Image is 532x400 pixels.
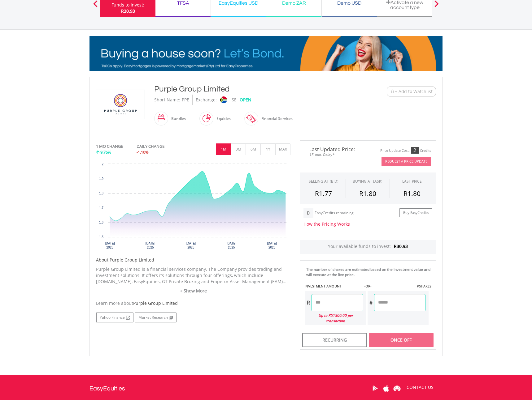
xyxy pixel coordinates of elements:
img: jse.png [220,96,227,103]
label: #SHARES [417,284,431,289]
div: 0 [303,208,313,218]
span: Last Updated Price: [305,147,363,152]
span: R1.80 [359,189,376,198]
div: Funds to invest: [111,2,144,8]
a: + Show More [96,288,290,294]
img: Watchlist [390,89,395,94]
text: [DATE] 2025 [226,242,236,249]
a: Google Play [370,379,381,398]
div: Chart. Highcharts interactive chart. [96,161,290,254]
span: 9.76% [100,149,111,155]
div: Equities [213,111,231,126]
div: Up to R51300.00 per transaction [305,311,363,325]
span: -1.10% [137,149,149,155]
a: Yahoo Finance [96,313,133,322]
div: SELLING AT (BID) [309,179,338,184]
div: Recurring [302,333,367,347]
text: 2 [102,163,103,166]
div: # [368,294,374,311]
div: The number of shares are estimated based on the investment value and will execute at the live price. [306,267,433,277]
a: Market Research [135,313,177,322]
div: Short Name: [154,95,180,105]
span: BUYING AT (ASK) [353,179,382,184]
div: Learn more about [96,300,290,306]
svg: Interactive chart [96,161,290,254]
div: 2 [411,147,419,154]
a: Buy EasyCredits [399,208,432,218]
button: 6M [246,143,261,155]
span: + Add to Watchlist [395,88,433,95]
div: DAILY CHANGE [137,143,185,149]
button: MAX [275,143,290,155]
div: Financial Services [258,111,293,126]
text: 1.7 [99,206,103,210]
div: Your available funds to invest: [300,240,436,254]
button: Watchlist + Add to Watchlist [387,87,436,96]
img: EasyMortage Promotion Banner [89,36,443,71]
div: R [305,294,312,311]
h5: About Purple Group Limited [96,257,290,263]
text: 1.6 [99,221,103,224]
span: 15-min. Delay* [305,152,363,158]
img: EQU.ZA.PPE.png [97,90,144,119]
div: Purple Group Limited [154,83,349,95]
text: [DATE] 2025 [105,242,115,249]
text: 1.9 [99,177,103,181]
a: How the Pricing Works [303,221,350,227]
text: 1.5 [99,235,103,239]
label: -OR- [364,284,372,289]
div: Exchange: [196,95,217,105]
span: R30.93 [394,243,408,249]
div: OPEN [240,95,251,105]
button: Request A Price Update [382,157,431,166]
button: 1M [216,143,231,155]
a: CONTACT US [402,379,438,396]
button: 1Y [260,143,276,155]
text: [DATE] 2025 [186,242,196,249]
a: Huawei [391,379,402,398]
div: Once Off [369,333,434,347]
div: 1 MO CHANGE [96,143,123,149]
p: Purple Group Limited is a financial services company. The Company provides trading and investment... [96,266,290,285]
text: [DATE] 2025 [267,242,277,249]
span: R1.80 [403,189,421,198]
text: [DATE] 2025 [146,242,155,249]
div: Credits [420,148,431,153]
div: Price Update Cost: [380,148,410,153]
button: 3M [231,143,246,155]
div: Bundles [168,111,186,126]
a: Apple [381,379,391,398]
div: PPE [182,95,189,105]
div: LAST PRICE [402,179,422,184]
div: JSE [230,95,237,105]
span: R1.77 [315,189,332,198]
label: INVESTMENT AMOUNT [304,284,342,289]
span: R30.93 [121,8,135,14]
div: EasyCredits remaining [315,211,354,216]
span: Purple Group Limited [133,300,178,306]
text: 1.8 [99,192,103,195]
